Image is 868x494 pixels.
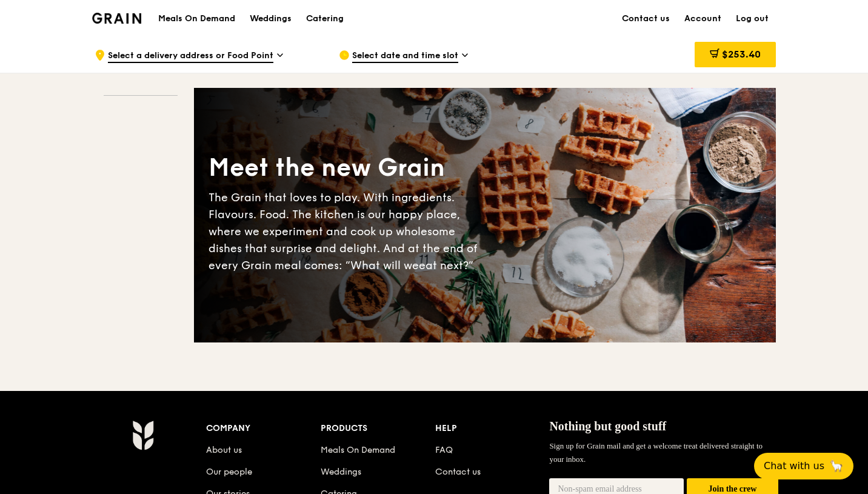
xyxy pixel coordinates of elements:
[764,459,824,473] span: Chat with us
[677,1,729,37] a: Account
[158,13,235,25] h1: Meals On Demand
[435,420,550,437] div: Help
[108,50,273,63] span: Select a delivery address or Food Point
[206,420,321,437] div: Company
[132,420,153,450] img: Grain
[722,48,761,60] span: $253.40
[250,1,292,37] div: Weddings
[321,467,361,477] a: Weddings
[754,453,853,479] button: Chat with us🦙
[206,445,242,455] a: About us
[206,467,252,477] a: Our people
[321,445,395,455] a: Meals On Demand
[419,259,473,272] span: eat next?”
[242,1,299,37] a: Weddings
[299,1,351,37] a: Catering
[435,445,453,455] a: FAQ
[209,189,485,274] div: The Grain that loves to play. With ingredients. Flavours. Food. The kitchen is our happy place, w...
[729,1,776,37] a: Log out
[209,152,485,184] div: Meet the new Grain
[829,459,844,473] span: 🦙
[306,1,344,37] div: Catering
[92,13,141,24] img: Grain
[321,420,435,437] div: Products
[615,1,677,37] a: Contact us
[549,419,666,433] span: Nothing but good stuff
[549,441,763,464] span: Sign up for Grain mail and get a welcome treat delivered straight to your inbox.
[352,50,458,63] span: Select date and time slot
[435,467,481,477] a: Contact us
